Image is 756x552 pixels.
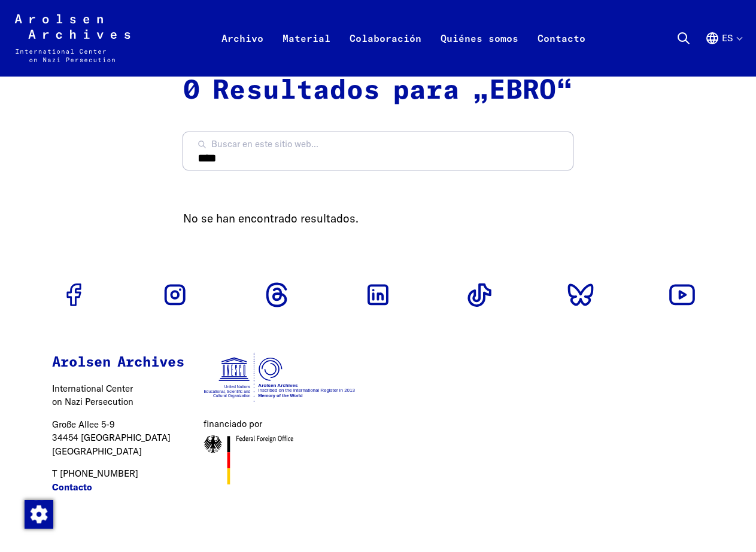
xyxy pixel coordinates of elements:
a: Ir al perfil Threads [257,276,295,313]
a: Quiénes somos [431,29,528,77]
a: Ir al perfil Youtube [663,276,701,313]
button: Español, selección de idioma [705,31,742,74]
figcaption: financiado por [204,417,356,431]
div: Modificar el consentimiento [24,499,53,528]
p: Große Allee 5-9 34454 [GEOGRAPHIC_DATA] [GEOGRAPHIC_DATA] [52,418,184,459]
img: Modificar el consentimiento [25,500,53,529]
a: Ir al perfil Instagram [156,276,194,313]
p: No se han encontrado resultados. [183,210,573,227]
strong: Arolsen Archives [52,356,184,370]
a: Ir al perfil Linkedin [359,276,397,313]
a: Ir al perfil Bluesky [562,276,600,313]
a: Contacto [528,29,595,77]
a: Ir al perfil Tiktok [460,276,498,313]
p: International Center on Nazi Persecution [52,382,184,409]
a: Archivo [212,29,273,77]
a: Contacto [52,481,92,495]
h2: 0 Resultados para „EBRO“ [183,75,573,108]
a: Ir al perfil Facebook [55,276,93,313]
a: Colaboración [340,29,431,77]
p: T [PHONE_NUMBER] [52,467,184,494]
a: Material [273,29,340,77]
nav: Principal [212,14,595,62]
